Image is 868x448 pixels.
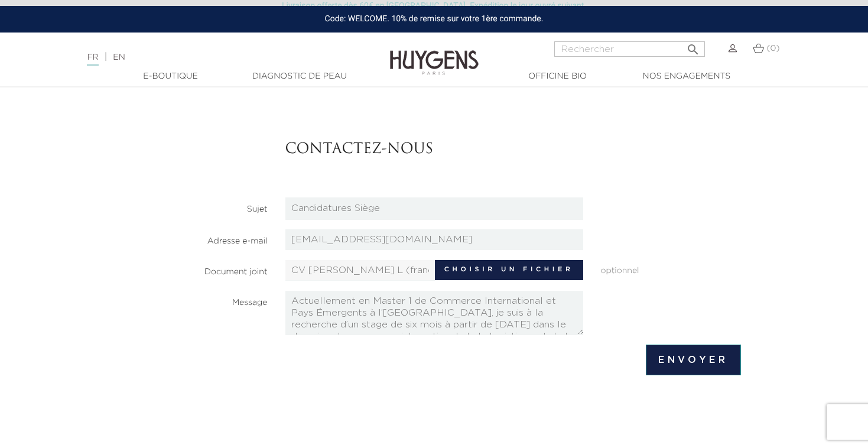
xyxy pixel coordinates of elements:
[499,70,617,83] a: Officine Bio
[285,229,583,250] input: votre@email.com
[554,41,705,57] input: Rechercher
[390,31,479,77] img: Huygens
[119,291,277,309] label: Message
[592,260,750,277] span: optionnel
[119,229,277,248] label: Adresse e-mail
[646,345,740,375] input: Envoyer
[113,53,125,61] a: EN
[285,141,741,158] h3: Contactez-nous
[81,50,353,64] div: |
[686,39,700,53] i: 
[682,38,704,54] button: 
[112,70,230,83] a: E-Boutique
[240,70,359,83] a: Diagnostic de peau
[119,197,277,216] label: Sujet
[119,260,277,278] label: Document joint
[628,70,746,83] a: Nos engagements
[87,53,98,66] a: FR
[767,44,780,53] span: (0)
